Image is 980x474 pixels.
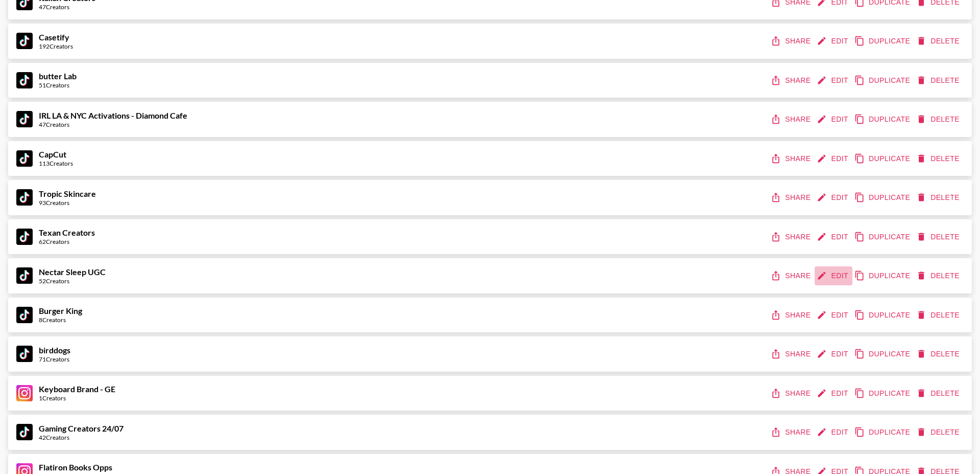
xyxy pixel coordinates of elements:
[815,71,852,90] button: edit
[815,149,852,168] button: edit
[815,306,852,325] button: edit
[914,188,964,207] button: delete
[815,423,852,442] button: edit
[914,32,964,51] button: delete
[39,277,106,285] div: 52 Creators
[39,306,82,315] strong: Burger King
[815,32,852,51] button: edit
[852,32,914,51] button: duplicate
[39,384,115,394] strong: Keyboard Brand - GE
[815,110,852,129] button: edit
[769,266,815,285] button: share
[39,423,124,433] strong: Gaming Creators 24/07
[16,150,33,167] img: TikTok
[39,316,82,324] div: 8 Creators
[769,384,815,403] button: share
[769,423,815,442] button: share
[769,188,815,207] button: share
[39,394,115,402] div: 1 Creators
[39,355,70,363] div: 71 Creators
[815,188,852,207] button: edit
[852,266,914,285] button: duplicate
[914,228,964,246] button: delete
[914,345,964,364] button: delete
[16,72,33,88] img: TikTok
[39,32,69,42] strong: Casetify
[769,110,815,129] button: share
[16,189,33,206] img: TikTok
[914,149,964,168] button: delete
[769,32,815,51] button: share
[852,384,914,403] button: duplicate
[39,434,124,441] div: 42 Creators
[769,306,815,325] button: share
[39,3,95,11] div: 47 Creators
[914,384,964,403] button: delete
[39,42,73,50] div: 192 Creators
[16,424,33,440] img: TikTok
[39,160,73,167] div: 113 Creators
[39,149,66,159] strong: CapCut
[16,111,33,127] img: TikTok
[16,33,33,49] img: TikTok
[852,149,914,168] button: duplicate
[852,110,914,129] button: duplicate
[815,384,852,403] button: edit
[769,345,815,364] button: share
[815,266,852,285] button: edit
[39,110,187,120] strong: IRL LA & NYC Activations - Diamond Cafe
[815,228,852,246] button: edit
[39,121,187,128] div: 47 Creators
[16,267,33,284] img: TikTok
[16,307,33,323] img: TikTok
[39,81,77,89] div: 51 Creators
[39,345,70,355] strong: birddogs
[852,71,914,90] button: duplicate
[852,345,914,364] button: duplicate
[39,71,77,81] strong: butter Lab
[16,385,33,401] img: Instagram
[39,199,96,207] div: 93 Creators
[852,306,914,325] button: duplicate
[39,228,95,237] strong: Texan Creators
[769,149,815,168] button: share
[852,423,914,442] button: duplicate
[914,110,964,129] button: delete
[914,71,964,90] button: delete
[852,188,914,207] button: duplicate
[769,71,815,90] button: share
[815,345,852,364] button: edit
[16,229,33,245] img: TikTok
[16,346,33,362] img: TikTok
[914,266,964,285] button: delete
[39,462,112,472] strong: Flatiron Books Opps
[914,306,964,325] button: delete
[914,423,964,442] button: delete
[39,238,95,245] div: 62 Creators
[852,228,914,246] button: duplicate
[39,189,96,198] strong: Tropic Skincare
[769,228,815,246] button: share
[39,267,106,277] strong: Nectar Sleep UGC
